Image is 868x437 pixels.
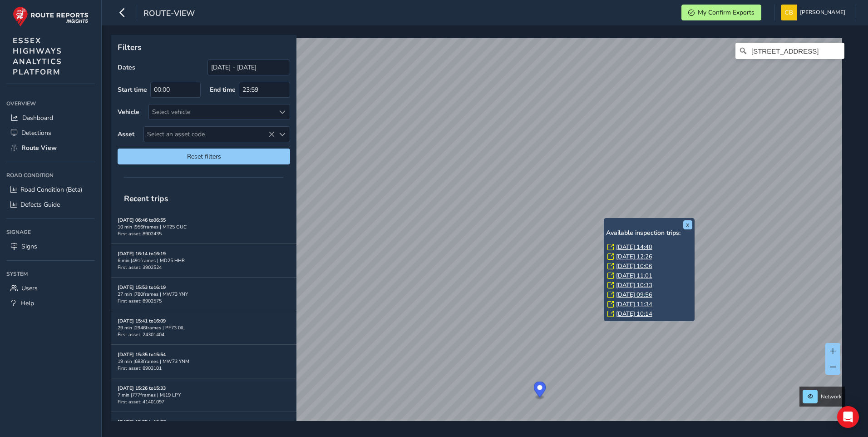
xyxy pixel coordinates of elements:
label: Asset [118,130,134,139]
button: x [683,220,692,229]
a: Detections [6,125,95,140]
span: route-view [143,8,195,20]
strong: [DATE] 06:46 to 06:55 [118,217,166,223]
a: [DATE] 11:34 [616,300,652,308]
span: First asset: 24301404 [118,331,164,338]
div: 6 min | 491 frames | MD25 HHR [118,257,290,264]
strong: [DATE] 15:26 to 15:33 [118,385,166,392]
a: [DATE] 12:26 [616,253,652,261]
button: My Confirm Exports [681,5,761,20]
a: Signs [6,239,95,254]
div: Road Condition [6,169,95,182]
label: End time [210,85,236,94]
span: First asset: 41401097 [118,398,164,405]
span: Network [821,393,842,400]
span: Detections [21,129,51,137]
label: Dates [118,63,135,72]
div: System [6,267,95,281]
canvas: Map [114,38,842,432]
a: Help [6,296,95,311]
span: First asset: 8902435 [118,230,162,237]
div: 27 min | 780 frames | MW73 YNY [118,291,290,298]
div: 19 min | 683 frames | MW73 YNM [118,358,290,365]
span: First asset: 8902575 [118,298,162,304]
div: Signage [6,225,95,239]
div: Select an asset code [275,127,290,142]
span: Select an asset code [144,127,275,142]
a: [DATE] 14:40 [616,243,652,251]
strong: [DATE] 15:35 to 15:54 [118,351,166,358]
a: Dashboard [6,110,95,125]
a: Defects Guide [6,197,95,212]
div: Overview [6,97,95,110]
span: Recent trips [118,187,175,210]
a: [DATE] 10:06 [616,262,652,270]
input: Search [735,43,844,59]
span: Signs [21,242,37,251]
div: 7 min | 777 frames | MJ19 LPY [118,392,290,398]
span: Users [21,284,38,293]
span: ESSEX HIGHWAYS ANALYTICS PLATFORM [13,35,62,77]
a: Users [6,281,95,296]
span: Reset filters [124,152,283,161]
a: Route View [6,140,95,155]
strong: [DATE] 15:41 to 16:09 [118,318,166,324]
strong: [DATE] 15:53 to 16:19 [118,284,166,291]
a: [DATE] 09:56 [616,291,652,299]
div: 29 min | 2946 frames | PF73 0JL [118,324,290,331]
a: [DATE] 12:23 [616,319,652,328]
span: My Confirm Exports [698,8,755,17]
strong: [DATE] 15:25 to 15:36 [118,418,166,425]
img: rr logo [13,6,89,27]
a: [DATE] 11:01 [616,272,652,280]
div: Select vehicle [149,104,275,119]
span: Dashboard [22,114,53,122]
img: diamond-layout [781,5,797,20]
span: First asset: 8903101 [118,365,162,372]
span: [PERSON_NAME] [800,5,845,20]
h6: Available inspection trips: [606,229,692,237]
a: Road Condition (Beta) [6,182,95,197]
a: [DATE] 10:33 [616,281,652,289]
div: Open Intercom Messenger [837,406,859,428]
label: Vehicle [118,108,139,116]
button: Reset filters [118,149,290,164]
span: Defects Guide [20,200,60,209]
a: [DATE] 10:14 [616,310,652,318]
div: Map marker [534,382,546,400]
span: Help [20,299,34,308]
span: Route View [21,144,57,152]
label: Start time [118,85,147,94]
button: [PERSON_NAME] [781,5,848,20]
span: Road Condition (Beta) [20,185,82,194]
div: 10 min | 956 frames | MT25 GUC [118,223,290,230]
span: First asset: 3902524 [118,264,162,271]
strong: [DATE] 16:14 to 16:19 [118,250,166,257]
p: Filters [118,41,290,53]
